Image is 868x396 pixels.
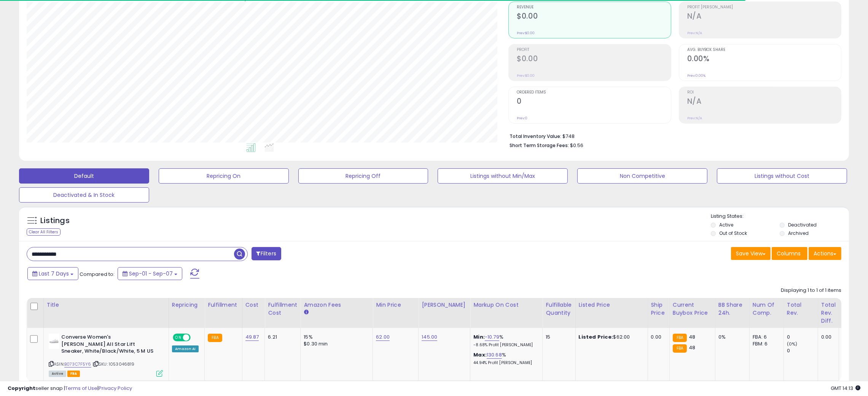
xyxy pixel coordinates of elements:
[517,48,671,52] span: Profit
[787,301,815,317] div: Total Rev.
[473,352,537,366] div: %
[517,116,527,120] small: Prev: 0
[687,97,841,107] h2: N/A
[129,270,173,277] span: Sep-01 - Sep-07
[49,334,59,349] img: 21A98Pgmn8L._SL40_.jpg
[208,334,222,342] small: FBA
[27,228,61,236] div: Clear All Filters
[8,385,132,392] div: seller snap | |
[376,333,390,341] a: 62.00
[304,334,367,341] div: 15%
[788,222,817,228] label: Deactivated
[687,12,841,22] h2: N/A
[687,116,702,120] small: Prev: N/A
[772,247,807,260] button: Columns
[673,334,687,342] small: FBA
[510,133,561,139] b: Total Inventory Value:
[47,301,166,309] div: Title
[787,341,798,347] small: (0%)
[67,371,80,377] span: FBA
[473,360,537,366] p: 44.94% Profit [PERSON_NAME]
[174,334,183,341] span: ON
[787,334,818,341] div: 0
[304,341,367,347] div: $0.30 min
[473,342,537,348] p: -8.68% Profit [PERSON_NAME]
[579,333,613,341] b: Listed Price:
[517,90,671,95] span: Ordered Items
[517,31,535,35] small: Prev: $0.00
[245,301,262,309] div: Cost
[61,334,154,357] b: Converse Women's [PERSON_NAME] All Star Lift Sneaker, White/Black/White, 5 M US
[80,271,115,278] span: Compared to:
[49,371,66,377] span: All listings currently available for purchase on Amazon
[252,247,281,260] button: Filters
[570,142,583,149] span: $0.56
[777,250,801,257] span: Columns
[719,230,747,236] label: Out of Stock
[711,213,849,220] p: Listing States:
[689,333,695,341] span: 48
[99,385,132,392] a: Privacy Policy
[687,73,706,78] small: Prev: 0.00%
[687,54,841,65] h2: 0.00%
[781,287,841,294] div: Displaying 1 to 1 of 1 items
[159,168,289,184] button: Repricing On
[172,345,199,352] div: Amazon AI
[731,247,771,260] button: Save View
[485,333,499,341] a: -10.79
[546,334,569,341] div: 15
[8,385,35,392] strong: Copyright
[304,301,369,309] div: Amazon Fees
[687,48,841,52] span: Avg. Buybox Share
[92,361,135,367] span: | SKU: 1053046819
[473,351,487,358] b: Max:
[689,344,695,351] span: 48
[753,341,778,347] div: FBM: 6
[673,344,687,353] small: FBA
[438,168,568,184] button: Listings without Min/Max
[268,301,297,317] div: Fulfillment Cost
[510,142,569,149] b: Short Term Storage Fees:
[719,222,733,228] label: Active
[788,230,809,236] label: Archived
[821,301,836,325] div: Total Rev. Diff.
[546,301,572,317] div: Fulfillable Quantity
[208,301,239,309] div: Fulfillment
[473,301,539,309] div: Markup on Cost
[753,301,780,317] div: Num of Comp.
[821,334,833,341] div: 0.00
[470,298,543,328] th: The percentage added to the cost of goods (COGS) that forms the calculator for Min & Max prices.
[687,90,841,95] span: ROI
[190,334,202,341] span: OFF
[673,301,712,317] div: Current Buybox Price
[19,187,149,203] button: Deactivated & In Stock
[787,347,818,354] div: 0
[39,270,69,277] span: Last 7 Days
[517,73,535,78] small: Prev: $0.00
[268,334,295,341] div: 6.21
[304,309,308,316] small: Amazon Fees.
[651,334,664,341] div: 0.00
[718,301,746,317] div: BB Share 24h.
[422,301,467,309] div: [PERSON_NAME]
[298,168,428,184] button: Repricing Off
[718,334,744,341] div: 0%
[49,334,163,376] div: ASIN:
[753,334,778,341] div: FBA: 6
[65,385,97,392] a: Terms of Use
[517,5,671,10] span: Revenue
[717,168,847,184] button: Listings without Cost
[19,168,149,184] button: Default
[579,334,642,341] div: $62.00
[517,97,671,107] h2: 0
[517,12,671,22] h2: $0.00
[27,267,78,280] button: Last 7 Days
[809,247,841,260] button: Actions
[831,385,860,392] span: 2025-09-15 14:13 GMT
[64,361,91,367] a: B073C7F5Y6
[172,301,201,309] div: Repricing
[376,301,415,309] div: Min Price
[118,267,182,280] button: Sep-01 - Sep-07
[473,334,537,348] div: %
[510,131,836,140] li: $748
